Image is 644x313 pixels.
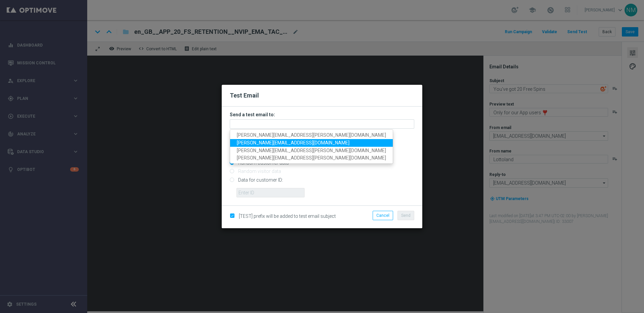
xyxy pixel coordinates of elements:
a: [PERSON_NAME][EMAIL_ADDRESS][PERSON_NAME][DOMAIN_NAME] [230,131,393,139]
span: [TEST] prefix will be added to test email subject [239,213,336,219]
h3: Send a test email to: [230,112,414,118]
button: Cancel [373,211,393,220]
span: [PERSON_NAME][EMAIL_ADDRESS][PERSON_NAME][DOMAIN_NAME] [237,147,386,153]
span: [PERSON_NAME][EMAIL_ADDRESS][PERSON_NAME][DOMAIN_NAME] [237,155,386,161]
span: [PERSON_NAME][EMAIL_ADDRESS][DOMAIN_NAME] [237,140,350,145]
button: Send [397,211,414,220]
h2: Test Email [230,91,414,100]
a: [PERSON_NAME][EMAIL_ADDRESS][PERSON_NAME][DOMAIN_NAME] [230,146,393,154]
a: [PERSON_NAME][EMAIL_ADDRESS][PERSON_NAME][DOMAIN_NAME] [230,154,393,162]
input: Enter ID [236,188,305,197]
span: Send [401,213,411,218]
a: [PERSON_NAME][EMAIL_ADDRESS][DOMAIN_NAME] [230,139,393,147]
span: [PERSON_NAME][EMAIL_ADDRESS][PERSON_NAME][DOMAIN_NAME] [237,132,386,138]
